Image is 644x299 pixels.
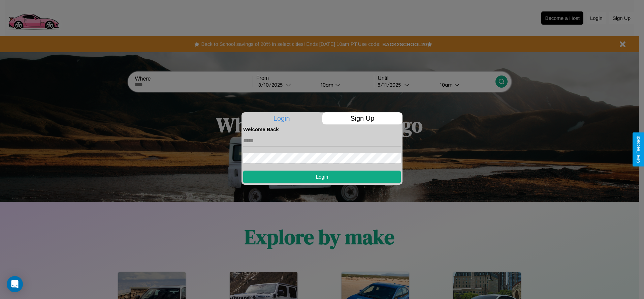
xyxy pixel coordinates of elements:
p: Login [241,112,322,124]
div: Give Feedback [636,136,641,163]
h4: Welcome Back [243,126,401,132]
p: Sign Up [322,112,403,124]
button: Login [243,171,401,183]
div: Open Intercom Messenger [7,276,23,292]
